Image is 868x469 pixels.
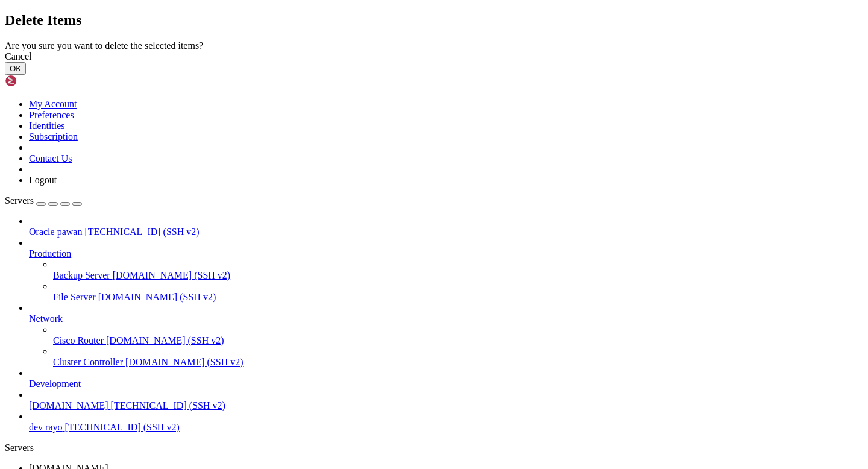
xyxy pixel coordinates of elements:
[53,292,96,302] span: File Server
[29,216,863,238] li: Oracle pawan [TECHNICAL_ID] (SSH v2)
[53,292,863,303] a: File Server [DOMAIN_NAME] (SSH v2)
[98,292,216,302] span: [DOMAIN_NAME] (SSH v2)
[29,400,108,411] span: [DOMAIN_NAME]
[5,442,863,453] div: Servers
[29,313,63,324] span: Network
[53,357,123,367] span: Cluster Controller
[5,12,863,28] h2: Delete Items
[29,238,863,303] li: Production
[125,357,244,367] span: [DOMAIN_NAME] (SSH v2)
[53,270,863,281] a: Backup Server [DOMAIN_NAME] (SSH v2)
[29,99,77,109] a: My Account
[29,303,863,368] li: Network
[29,121,65,131] a: Identities
[65,422,180,432] span: [TECHNICAL_ID] (SSH v2)
[29,248,863,259] a: Production
[111,400,225,411] span: [TECHNICAL_ID] (SSH v2)
[53,281,863,303] li: File Server [DOMAIN_NAME] (SSH v2)
[84,227,199,237] span: [TECHNICAL_ID] (SSH v2)
[29,227,863,238] a: Oracle pawan [TECHNICAL_ID] (SSH v2)
[29,422,63,432] span: dev rayo
[29,227,82,237] span: Oracle pawan
[29,248,71,259] span: Production
[53,335,104,345] span: Cisco Router
[29,400,863,411] a: [DOMAIN_NAME] [TECHNICAL_ID] (SSH v2)
[5,62,26,75] button: OK
[5,51,863,62] div: Cancel
[29,379,81,389] span: Development
[29,153,72,163] a: Contact Us
[29,175,57,185] a: Logout
[5,195,34,206] span: Servers
[106,335,224,345] span: [DOMAIN_NAME] (SSH v2)
[5,40,863,51] div: Are you sure you want to delete the selected items?
[29,110,74,120] a: Preferences
[29,411,863,433] li: dev rayo [TECHNICAL_ID] (SSH v2)
[5,75,74,87] img: Shellngn
[53,270,110,280] span: Backup Server
[29,131,78,142] a: Subscription
[53,324,863,346] li: Cisco Router [DOMAIN_NAME] (SSH v2)
[53,259,863,281] li: Backup Server [DOMAIN_NAME] (SSH v2)
[53,346,863,368] li: Cluster Controller [DOMAIN_NAME] (SSH v2)
[53,335,863,346] a: Cisco Router [DOMAIN_NAME] (SSH v2)
[29,379,863,389] a: Development
[29,313,863,324] a: Network
[29,389,863,411] li: [DOMAIN_NAME] [TECHNICAL_ID] (SSH v2)
[29,422,863,433] a: dev rayo [TECHNICAL_ID] (SSH v2)
[53,357,863,368] a: Cluster Controller [DOMAIN_NAME] (SSH v2)
[113,270,231,280] span: [DOMAIN_NAME] (SSH v2)
[29,368,863,389] li: Development
[5,195,82,206] a: Servers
